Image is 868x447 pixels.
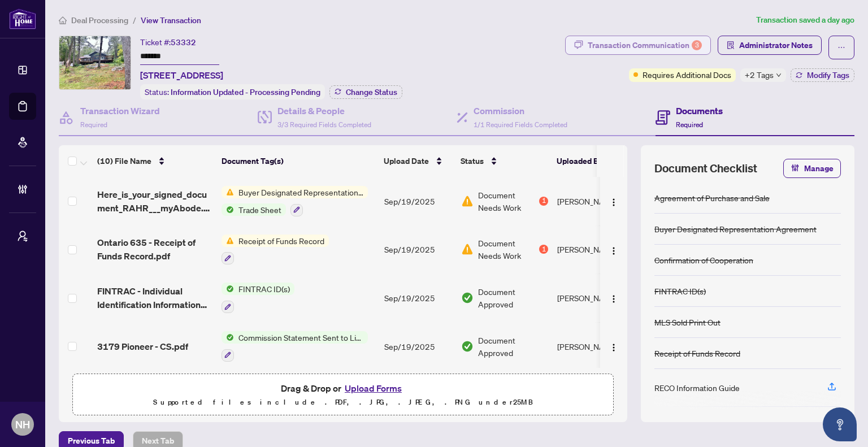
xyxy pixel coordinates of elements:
button: Logo [605,192,623,210]
th: Status [456,145,552,177]
img: Status Icon [222,283,234,295]
span: Manage [804,159,834,177]
span: Change Status [346,88,397,96]
div: Buyer Designated Representation Agreement [654,223,817,235]
img: Logo [609,246,618,255]
span: 3/3 Required Fields Completed [277,120,371,129]
span: Modify Tags [807,71,849,79]
button: Manage [783,159,841,178]
span: Receipt of Funds Record [234,235,329,247]
td: [PERSON_NAME] [553,322,637,371]
div: Transaction Communication [588,36,702,54]
td: Sep/19/2025 [380,177,457,225]
img: Status Icon [222,235,234,247]
img: Status Icon [222,186,234,198]
button: Status IconReceipt of Funds Record [222,235,329,265]
span: Document Approved [478,334,548,359]
div: 1 [539,245,548,254]
div: FINTRAC ID(s) [654,285,706,297]
div: Agreement of Purchase and Sale [654,192,770,204]
button: Logo [605,240,623,258]
span: Commission Statement Sent to Listing Brokerage [234,331,368,344]
span: NH [15,416,30,432]
span: Required [80,120,107,129]
article: Transaction saved a day ago [756,14,854,27]
span: Required [676,120,703,129]
span: Document Approved [478,285,548,310]
button: Upload Forms [341,381,405,396]
span: Requires Additional Docs [643,68,731,81]
img: Document Status [461,195,474,207]
img: Document Status [461,292,474,304]
div: RECO Information Guide [654,381,740,394]
td: Sep/19/2025 [380,225,457,274]
button: Status IconCommission Statement Sent to Listing Brokerage [222,331,368,362]
span: Deal Processing [71,15,128,25]
button: Status IconBuyer Designated Representation AgreementStatus IconTrade Sheet [222,186,368,216]
span: FINTRAC ID(s) [234,283,294,295]
span: Drag & Drop or [281,381,405,396]
span: 1/1 Required Fields Completed [474,120,567,129]
span: Document Needs Work [478,237,537,262]
span: Document Needs Work [478,189,537,214]
img: Status Icon [222,331,234,344]
td: [PERSON_NAME] [553,225,637,274]
th: Upload Date [379,145,456,177]
h4: Transaction Wizard [80,104,160,118]
span: home [59,16,67,24]
span: Here_is_your_signed_document_RAHR___myAbode.pdf [97,188,212,215]
button: Open asap [823,407,857,441]
span: [STREET_ADDRESS] [140,68,223,82]
td: Sep/19/2025 [380,322,457,371]
button: Status IconFINTRAC ID(s) [222,283,294,313]
span: ellipsis [837,44,845,51]
div: MLS Sold Print Out [654,316,721,328]
p: Supported files include .PDF, .JPG, .JPEG, .PNG under 25 MB [80,396,606,409]
span: Ontario 635 - Receipt of Funds Record.pdf [97,236,212,263]
span: solution [727,41,735,49]
span: Administrator Notes [739,36,813,54]
div: 3 [692,40,702,50]
span: View Transaction [141,15,201,25]
button: Logo [605,337,623,355]
img: Document Status [461,243,474,255]
button: Administrator Notes [718,36,822,55]
h4: Documents [676,104,723,118]
span: (10) File Name [97,155,151,167]
li: / [133,14,136,27]
img: Logo [609,198,618,207]
h4: Commission [474,104,567,118]
span: Trade Sheet [234,203,286,216]
th: Document Tag(s) [217,145,379,177]
span: 3179 Pioneer - CS.pdf [97,340,188,353]
div: 1 [539,197,548,206]
td: [PERSON_NAME] [553,177,637,225]
img: Document Status [461,340,474,353]
span: user-switch [17,231,28,242]
div: Status: [140,84,325,99]
span: Drag & Drop orUpload FormsSupported files include .PDF, .JPG, .JPEG, .PNG under25MB [73,374,613,416]
span: Status [461,155,484,167]
img: Status Icon [222,203,234,216]
div: Confirmation of Cooperation [654,254,753,266]
td: [PERSON_NAME] [553,274,637,322]
button: Transaction Communication3 [565,36,711,55]
button: Modify Tags [791,68,854,82]
span: Upload Date [384,155,429,167]
img: IMG-S12341286_1.jpg [59,36,131,89]
td: Sep/19/2025 [380,274,457,322]
img: Logo [609,343,618,352]
span: +2 Tags [745,68,774,81]
div: Receipt of Funds Record [654,347,740,359]
span: Buyer Designated Representation Agreement [234,186,368,198]
span: Document Checklist [654,160,757,176]
span: 53332 [171,37,196,47]
img: Logo [609,294,618,303]
span: Information Updated - Processing Pending [171,87,320,97]
button: Logo [605,289,623,307]
span: down [776,72,782,78]
h4: Details & People [277,104,371,118]
th: (10) File Name [93,145,217,177]
button: Change Status [329,85,402,99]
img: logo [9,8,36,29]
